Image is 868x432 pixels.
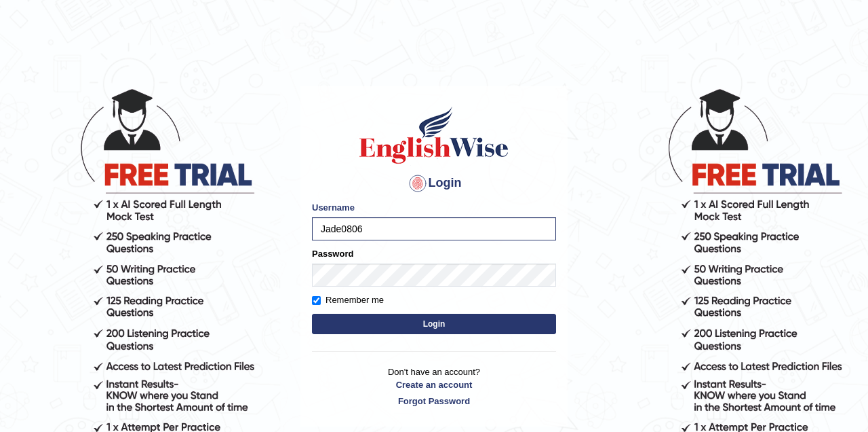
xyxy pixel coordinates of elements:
h4: Login [312,173,556,194]
label: Remember me [312,293,384,307]
a: Forgot Password [312,395,556,408]
img: Logo of English Wise sign in for intelligent practice with AI [357,105,511,166]
input: Remember me [312,296,321,305]
a: Create an account [312,378,556,391]
p: Don't have an account? [312,365,556,408]
label: Username [312,201,355,214]
button: Login [312,314,556,334]
label: Password [312,247,353,260]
